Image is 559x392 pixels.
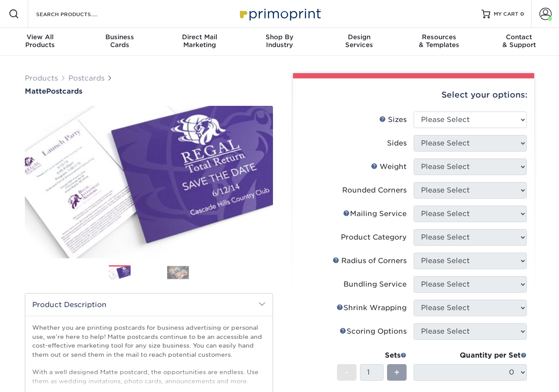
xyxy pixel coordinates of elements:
[337,303,407,313] div: Shrink Wrapping
[479,33,559,49] div: & Support
[160,33,239,41] span: Direct Mail
[25,74,58,82] a: Products
[160,33,239,49] div: Marketing
[80,33,159,49] div: Cards
[35,9,120,19] input: SEARCH PRODUCTS.....
[68,74,104,82] a: Postcards
[160,28,239,56] a: Direct MailMarketing
[25,96,273,268] img: Matte 01
[399,33,479,49] div: & Templates
[25,87,46,95] span: Matte
[239,33,319,49] div: Industry
[387,138,407,149] div: Sides
[25,87,273,95] a: MattePostcards
[80,33,159,41] span: Business
[520,11,524,17] span: 0
[25,294,273,316] h2: Product Description
[236,4,323,23] img: Primoprint
[345,366,349,379] span: -
[337,350,407,361] div: Sets
[80,28,159,56] a: BusinessCards
[494,10,519,18] span: MY CART
[300,78,527,112] div: Select your options:
[138,262,160,284] img: Postcards 02
[343,279,407,290] div: Bundling Service
[167,266,189,279] img: Postcards 03
[371,162,407,172] div: Weight
[342,185,407,196] div: Rounded Corners
[394,366,400,379] span: +
[399,33,479,41] span: Resources
[343,209,407,219] div: Mailing Service
[414,350,527,361] div: Quantity per Set
[239,28,319,56] a: Shop ByIndustry
[320,33,399,49] div: Services
[109,266,131,281] img: Postcards 01
[333,256,407,266] div: Radius of Corners
[239,33,319,41] span: Shop By
[379,115,407,125] div: Sizes
[340,326,407,337] div: Scoring Options
[320,33,399,41] span: Design
[479,33,559,41] span: Contact
[320,28,399,56] a: DesignServices
[399,28,479,56] a: Resources& Templates
[341,232,407,243] div: Product Category
[25,87,273,95] h1: Postcards
[479,28,559,56] a: Contact& Support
